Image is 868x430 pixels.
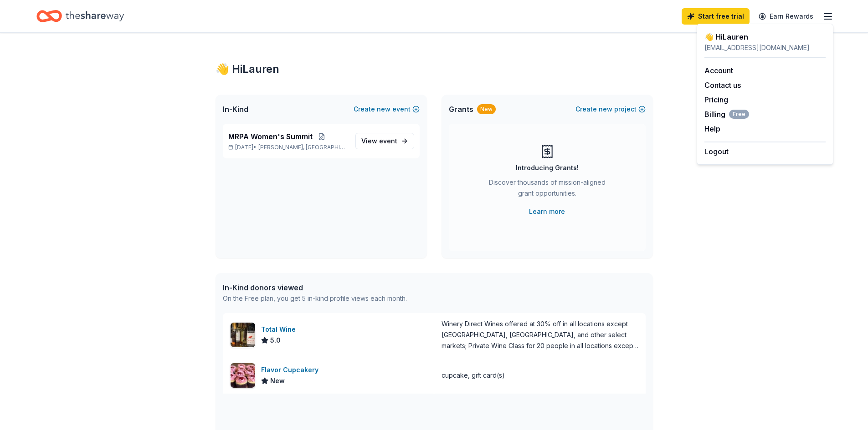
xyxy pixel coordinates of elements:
[270,335,281,346] span: 5.0
[704,123,720,134] button: Help
[361,136,397,147] span: View
[223,293,407,304] div: On the Free plan, you get 5 in-kind profile views each month.
[354,104,420,115] button: Createnewevent
[704,42,826,53] div: [EMAIL_ADDRESS][DOMAIN_NAME]
[223,104,248,115] span: In-Kind
[261,324,299,335] div: Total Wine
[704,109,749,120] span: Billing
[36,5,124,27] a: Home
[377,104,390,115] span: new
[258,144,348,151] span: [PERSON_NAME], [GEOGRAPHIC_DATA]
[442,319,638,351] div: Winery Direct Wines offered at 30% off in all locations except [GEOGRAPHIC_DATA], [GEOGRAPHIC_DAT...
[682,8,750,25] a: Start free trial
[753,8,819,25] a: Earn Rewards
[449,104,473,115] span: Grants
[704,146,729,157] button: Logout
[704,80,741,91] button: Contact us
[704,31,826,42] div: 👋 Hi Lauren
[379,137,397,145] span: event
[355,133,414,149] a: View event
[228,144,348,151] p: [DATE] •
[704,66,733,75] a: Account
[270,375,285,386] span: New
[261,364,322,375] div: Flavor Cupcakery
[704,95,728,104] a: Pricing
[485,177,609,202] div: Discover thousands of mission-aligned grant opportunities.
[231,363,255,388] img: Image for Flavor Cupcakery
[516,162,579,173] div: Introducing Grants!
[575,104,646,115] button: Createnewproject
[228,131,313,142] span: MRPA Women's Summit
[729,110,749,119] span: Free
[599,104,612,115] span: new
[477,104,496,114] div: New
[529,206,565,217] a: Learn more
[442,370,505,381] div: cupcake, gift card(s)
[704,109,749,120] button: BillingFree
[223,282,407,293] div: In-Kind donors viewed
[216,62,653,76] div: 👋 Hi Lauren
[231,323,255,347] img: Image for Total Wine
